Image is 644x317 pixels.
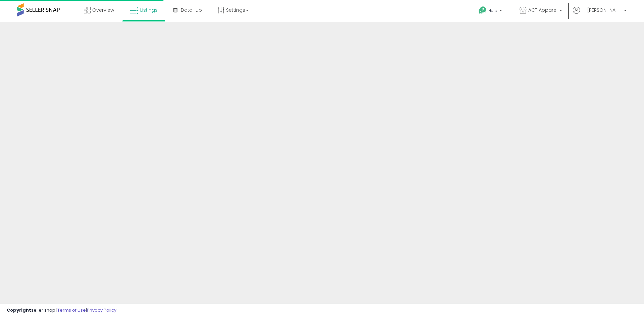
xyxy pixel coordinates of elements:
span: DataHub [181,7,202,13]
span: ACT Apparel [528,7,557,13]
span: Help [488,8,497,13]
a: Hi [PERSON_NAME] [573,7,627,22]
a: Help [473,1,509,22]
span: Hi [PERSON_NAME] [582,7,622,13]
span: Listings [140,7,158,13]
span: Overview [92,7,114,13]
i: Get Help [478,6,487,14]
